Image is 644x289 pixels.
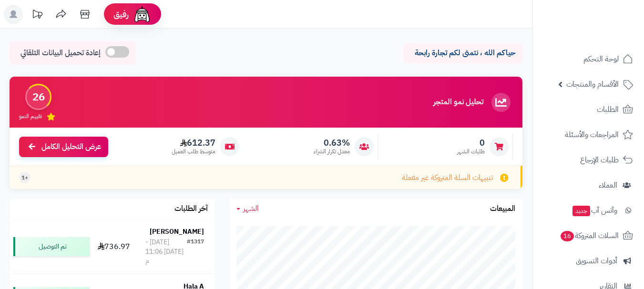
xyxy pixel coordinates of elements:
[572,206,590,216] span: جديد
[561,231,574,241] span: 16
[41,141,101,152] span: عرض التحليل الكامل
[583,52,619,66] span: لوحة التحكم
[490,205,515,213] h3: المبيعات
[565,128,619,141] span: المراجعات والأسئلة
[150,227,204,237] strong: [PERSON_NAME]
[457,148,485,156] span: طلبات الشهر
[93,219,134,274] td: 736.97
[172,148,215,156] span: متوسط طلب العميل
[433,98,483,107] h3: تحليل نمو المتجر
[566,78,619,91] span: الأقسام والمنتجات
[314,148,350,156] span: معدل تكرار الشراء
[576,254,617,268] span: أدوات التسويق
[572,204,617,217] span: وآتس آب
[19,112,42,120] span: تقييم النمو
[20,48,101,59] span: إعادة تحميل البيانات التلقائي
[13,237,90,256] div: تم التوصيل
[538,174,638,197] a: العملاء
[580,153,619,167] span: طلبات الإرجاع
[174,205,208,213] h3: آخر الطلبات
[314,138,350,148] span: 0.63%
[538,98,638,121] a: الطلبات
[113,9,129,20] span: رفيق
[19,137,108,157] a: عرض التحليل الكامل
[579,27,635,47] img: logo-2.png
[597,103,619,116] span: الطلبات
[538,224,638,247] a: السلات المتروكة16
[172,138,215,148] span: 612.37
[402,172,493,183] span: تنبيهات السلة المتروكة غير مفعلة
[243,203,259,214] span: الشهر
[538,149,638,171] a: طلبات الإرجاع
[538,199,638,222] a: وآتس آبجديد
[410,48,515,59] p: حياكم الله ، نتمنى لكم تجارة رابحة
[538,249,638,272] a: أدوات التسويق
[560,229,619,242] span: السلات المتروكة
[599,179,617,192] span: العملاء
[457,138,485,148] span: 0
[133,5,152,24] img: ai-face.png
[187,238,204,266] div: #1317
[145,238,187,266] div: [DATE] - [DATE] 11:06 م
[538,48,638,70] a: لوحة التحكم
[538,123,638,146] a: المراجعات والأسئلة
[25,5,49,26] a: تحديثات المنصة
[236,203,259,214] a: الشهر
[21,174,28,182] span: +1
